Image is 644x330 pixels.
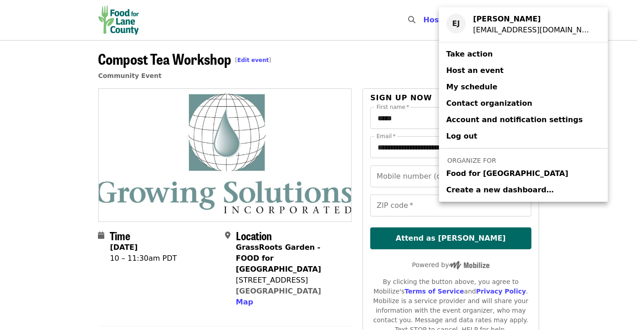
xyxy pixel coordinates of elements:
span: Log out [446,132,477,140]
span: Organize for [447,157,496,164]
div: EJ [446,14,466,33]
span: Create a new dashboard… [446,186,554,194]
div: ejohnson@foodforlanecounty.org [473,25,593,36]
a: EJ[PERSON_NAME][EMAIL_ADDRESS][DOMAIN_NAME] [439,11,608,38]
a: Create a new dashboard… [439,182,608,198]
span: My schedule [446,82,497,91]
strong: [PERSON_NAME] [473,15,541,23]
a: Contact organization [439,95,608,112]
span: Account and notification settings [446,115,583,124]
a: Take action [439,46,608,62]
a: Host an event [439,62,608,79]
a: Food for [GEOGRAPHIC_DATA] [439,165,608,182]
a: Account and notification settings [439,112,608,128]
span: Contact organization [446,99,532,108]
span: Take action [446,50,493,58]
a: My schedule [439,79,608,95]
span: Host an event [446,66,504,75]
div: Emily Johnson [473,14,593,25]
span: Food for [GEOGRAPHIC_DATA] [446,168,568,179]
a: Log out [439,128,608,144]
